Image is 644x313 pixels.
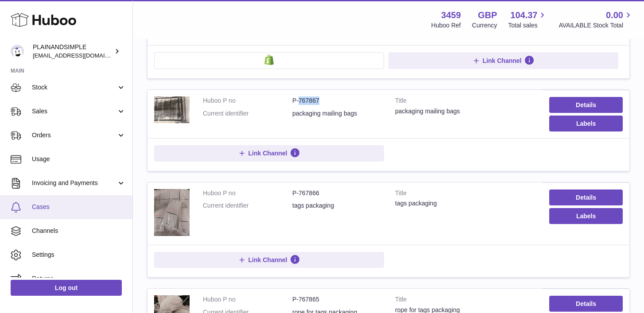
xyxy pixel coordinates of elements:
div: Currency [472,21,497,30]
span: Total sales [508,21,547,30]
strong: Title [395,295,536,306]
strong: 3459 [441,9,461,21]
a: 0.00 AVAILABLE Stock Total [559,9,633,30]
dt: Current identifier [203,109,292,118]
span: Invoicing and Payments [32,179,116,187]
dt: Huboo P no [203,97,292,105]
button: Link Channel [154,252,384,268]
span: Settings [32,251,126,259]
span: Link Channel [483,57,522,65]
span: AVAILABLE Stock Total [559,21,633,30]
strong: Title [395,97,536,107]
strong: Title [395,189,536,200]
dd: packaging mailing bags [292,109,382,118]
span: Orders [32,131,116,139]
button: Link Channel [388,52,618,69]
span: Sales [32,107,116,116]
dt: Huboo P no [203,295,292,304]
div: PLAINANDSIMPLE [33,43,113,60]
a: Log out [11,280,122,296]
span: Link Channel [248,149,287,157]
span: Link Channel [248,256,287,264]
dt: Huboo P no [203,189,292,197]
a: 104.37 Total sales [508,9,547,30]
div: tags packaging [395,199,536,208]
div: packaging mailing bags [395,107,536,116]
a: Details [549,97,623,113]
a: Details [549,296,623,312]
dd: P-767867 [292,97,382,105]
span: Returns [32,274,126,283]
strong: GBP [478,9,497,21]
span: Usage [32,155,126,163]
button: Labels [549,208,623,224]
a: Details [549,189,623,205]
span: Cases [32,203,126,211]
button: Labels [549,116,623,131]
div: Huboo Ref [431,21,461,30]
dd: tags packaging [292,201,382,210]
img: packaging mailing bags [154,97,190,123]
img: duco@plainandsimple.com [11,45,24,58]
span: 104.37 [510,9,537,21]
img: tags packaging [154,189,190,236]
span: Stock [32,83,116,92]
dd: P-767866 [292,189,382,197]
span: 0.00 [606,9,623,21]
button: Link Channel [154,145,384,161]
dd: P-767865 [292,295,382,304]
span: Channels [32,227,126,235]
img: shopify-small.png [264,54,274,65]
dt: Current identifier [203,201,292,210]
span: [EMAIL_ADDRESS][DOMAIN_NAME] [33,52,130,59]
